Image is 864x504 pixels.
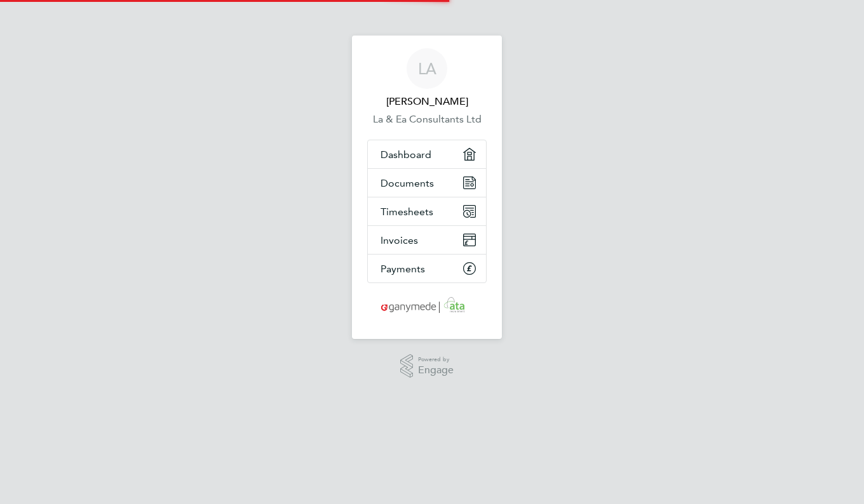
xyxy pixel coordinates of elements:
span: Payments [381,263,425,275]
a: Powered byEngage [400,354,454,378]
span: Invoices [381,234,418,246]
span: Powered by [418,354,454,365]
a: Payments [368,255,486,282]
span: Lloyd Abeywickrama [367,94,487,109]
a: Go to home page [367,296,487,316]
span: LA [418,60,436,77]
span: Timesheets [381,206,433,218]
span: Engage [418,365,454,376]
span: Documents [381,177,434,189]
a: LA[PERSON_NAME] [367,48,487,109]
a: La & Ea Consultants Ltd [367,112,487,127]
img: ganymedesolutions-logo-retina.png [377,296,477,316]
span: Dashboard [381,149,431,161]
a: Documents [368,169,486,197]
a: Timesheets [368,197,486,225]
a: Dashboard [368,140,486,168]
a: Invoices [368,226,486,254]
nav: Main navigation [352,36,502,339]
